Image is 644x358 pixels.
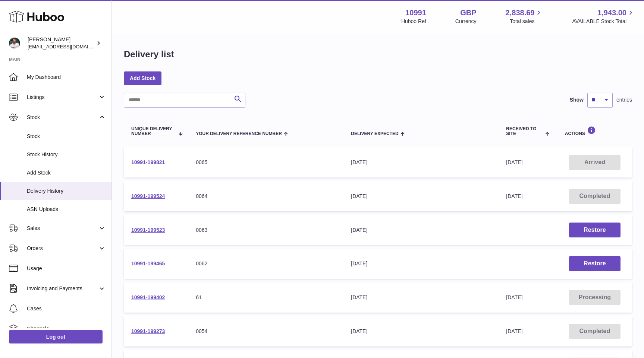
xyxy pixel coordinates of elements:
span: Stock [27,114,98,121]
div: 0062 [196,260,336,267]
div: [PERSON_NAME] [28,36,95,50]
a: 10991-199821 [131,159,165,165]
div: [DATE] [351,294,491,301]
div: 0064 [196,193,336,200]
span: Delivery Expected [351,131,398,136]
span: Your Delivery Reference Number [196,131,282,136]
span: [EMAIL_ADDRESS][DOMAIN_NAME] [28,44,110,49]
strong: GBP [460,8,476,18]
div: 0065 [196,159,336,166]
img: timshieff@gmail.com [9,38,20,49]
div: Huboo Ref [401,18,426,25]
a: 2,838.69 Total sales [506,8,543,25]
strong: 10991 [405,8,426,18]
a: Add Stock [124,71,161,85]
a: Log out [9,330,103,343]
span: entries [616,96,632,103]
div: [DATE] [351,260,491,267]
div: 0063 [196,227,336,234]
a: 10991-199273 [131,328,165,334]
button: Restore [569,256,621,271]
span: [DATE] [506,159,522,165]
span: Add Stock [27,169,106,176]
span: 1,943.00 [597,8,626,18]
div: [DATE] [351,328,491,335]
span: [DATE] [506,193,522,199]
span: Orders [27,245,98,252]
span: Delivery History [27,188,106,195]
label: Show [570,96,584,103]
span: ASN Uploads [27,206,106,213]
a: 10991-199465 [131,260,165,266]
span: Sales [27,225,98,232]
div: [DATE] [351,227,491,234]
div: Currency [455,18,477,25]
a: 10991-199523 [131,227,165,233]
span: Usage [27,265,106,272]
span: Stock History [27,151,106,158]
span: Listings [27,94,98,101]
a: 10991-199524 [131,193,165,199]
a: 1,943.00 AVAILABLE Stock Total [572,8,635,25]
div: 0054 [196,328,336,335]
span: Invoicing and Payments [27,285,98,292]
span: AVAILABLE Stock Total [572,18,635,25]
div: [DATE] [351,159,491,166]
div: Actions [565,126,625,136]
button: Restore [569,223,621,238]
h1: Delivery list [124,48,174,60]
span: Total sales [510,18,543,25]
span: Cases [27,305,106,312]
span: [DATE] [506,294,522,300]
span: My Dashboard [27,74,106,81]
div: [DATE] [351,193,491,200]
a: 10991-199402 [131,294,165,300]
span: Channels [27,325,106,332]
span: Stock [27,133,106,140]
span: Unique Delivery Number [131,127,175,136]
span: [DATE] [506,328,522,334]
div: 61 [196,294,336,301]
span: Received to Site [506,127,543,136]
span: 2,838.69 [506,8,535,18]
